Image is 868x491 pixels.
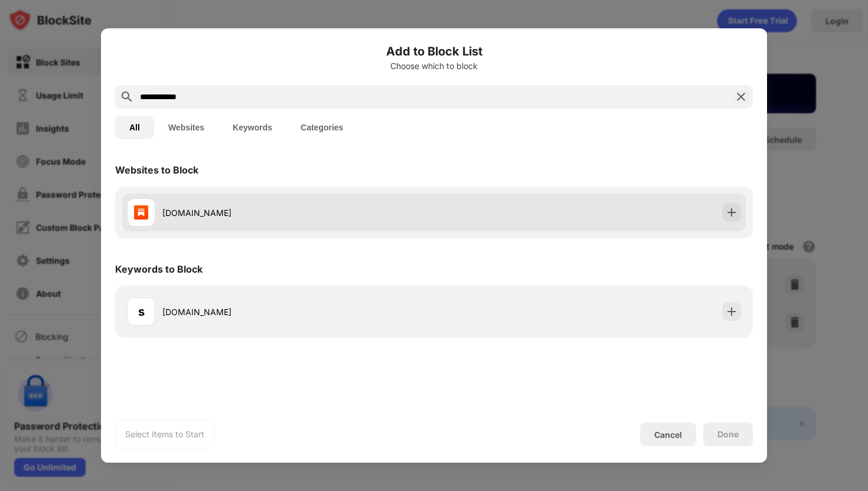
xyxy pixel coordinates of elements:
[125,428,204,440] div: Select Items to Start
[115,42,753,60] h6: Add to Block List
[162,207,434,219] div: [DOMAIN_NAME]
[654,430,682,440] div: Cancel
[115,116,154,139] button: All
[162,306,434,318] div: [DOMAIN_NAME]
[120,90,134,104] img: search.svg
[286,116,357,139] button: Categories
[134,205,148,220] img: favicons
[115,164,198,176] div: Websites to Block
[138,303,145,320] div: s
[115,263,203,275] div: Keywords to Block
[218,116,286,139] button: Keywords
[717,430,739,439] div: Done
[734,90,748,104] img: search-close
[115,61,753,71] div: Choose which to block
[154,116,218,139] button: Websites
